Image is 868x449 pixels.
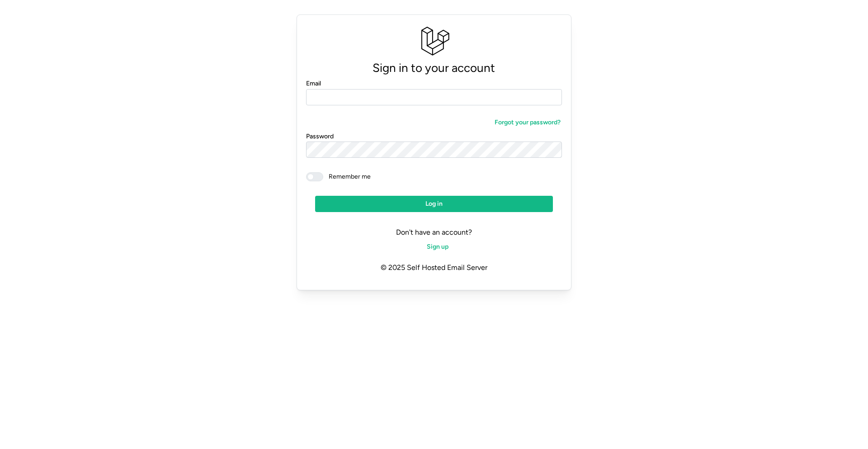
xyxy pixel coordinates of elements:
a: Sign up [418,239,450,255]
span: Log in [425,196,443,212]
p: © 2025 Self Hosted Email Server [306,255,562,281]
a: Forgot your password? [486,114,562,131]
span: Forgot your password? [495,115,561,130]
span: Remember me [323,172,371,181]
p: Sign in to your account [306,58,562,78]
label: Email [306,79,321,89]
span: Sign up [427,239,448,255]
label: Password [306,132,334,142]
p: Don't have an account? [306,227,562,238]
button: Log in [315,196,553,212]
